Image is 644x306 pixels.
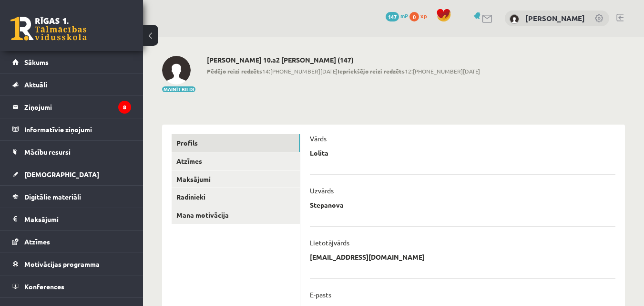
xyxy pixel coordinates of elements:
[172,152,300,170] a: Atzīmes
[12,141,131,163] a: Mācību resursi
[172,188,300,206] a: Radinieki
[24,260,100,268] span: Motivācijas programma
[12,275,131,297] a: Konferences
[24,148,71,156] span: Mācību resursi
[172,134,300,152] a: Profils
[12,96,131,118] a: Ziņojumi8
[24,208,131,230] legend: Maksājumi
[24,237,50,246] span: Atzīmes
[162,56,191,84] img: Lolita Stepanova
[400,12,408,20] span: mP
[118,101,131,114] i: 8
[337,67,405,75] b: Iepriekšējo reizi redzēts
[310,253,425,261] p: [EMAIL_ADDRESS][DOMAIN_NAME]
[207,67,480,75] span: 14:[PHONE_NUMBER][DATE] 12:[PHONE_NUMBER][DATE]
[386,12,408,20] a: 147 mP
[24,118,131,140] legend: Informatīvie ziņojumi
[12,118,131,140] a: Informatīvie ziņojumi
[24,96,131,118] legend: Ziņojumi
[510,14,519,24] img: Lolita Stepanova
[310,290,331,299] p: E-pasts
[12,208,131,230] a: Maksājumi
[24,80,47,89] span: Aktuāli
[24,282,64,291] span: Konferences
[12,231,131,253] a: Atzīmes
[386,12,399,21] span: 147
[207,56,480,64] h2: [PERSON_NAME] 10.a2 [PERSON_NAME] (147)
[207,67,262,75] b: Pēdējo reizi redzēts
[24,192,81,201] span: Digitālie materiāli
[162,86,195,92] button: Mainīt bildi
[310,238,349,247] p: Lietotājvārds
[310,200,344,209] p: Stepanova
[10,17,87,41] a: Rīgas 1. Tālmācības vidusskola
[409,12,431,20] a: 0 xp
[409,12,419,21] span: 0
[12,163,131,185] a: [DEMOGRAPHIC_DATA]
[172,170,300,188] a: Maksājumi
[525,13,585,23] a: [PERSON_NAME]
[12,253,131,275] a: Motivācijas programma
[24,170,99,179] span: [DEMOGRAPHIC_DATA]
[420,12,427,20] span: xp
[310,134,327,143] p: Vārds
[12,186,131,208] a: Digitālie materiāli
[310,148,328,157] p: Lolita
[12,51,131,73] a: Sākums
[24,58,49,66] span: Sākums
[310,186,334,195] p: Uzvārds
[172,206,300,224] a: Mana motivācija
[12,74,131,95] a: Aktuāli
